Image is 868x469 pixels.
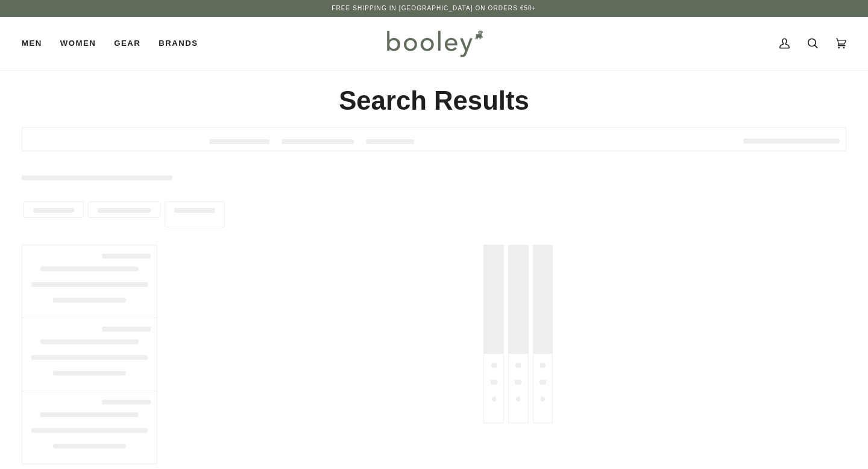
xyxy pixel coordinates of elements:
span: Women [60,37,96,49]
a: Women [51,17,105,70]
img: Booley [382,26,487,61]
span: Gear [114,37,140,49]
h2: Search Results [22,84,846,118]
a: Men [22,17,51,70]
span: Brands [159,37,198,49]
span: Men [22,37,42,49]
a: Brands [149,17,207,70]
a: Gear [105,17,149,70]
p: Free Shipping in [GEOGRAPHIC_DATA] on Orders €50+ [332,4,536,13]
